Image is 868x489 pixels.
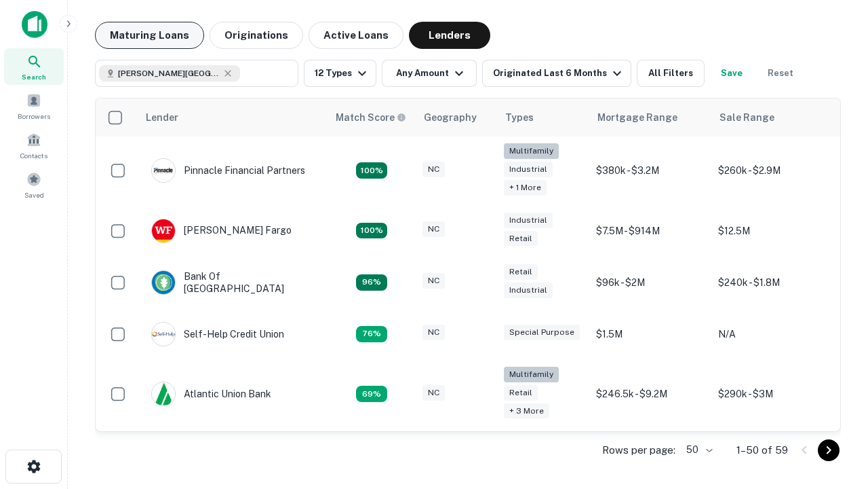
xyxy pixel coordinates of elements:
[504,213,553,228] div: Industrial
[152,271,175,294] img: picture
[424,109,477,126] div: Geography
[589,205,711,257] td: $7.5M - $914M
[504,231,538,247] div: Retail
[818,439,840,461] button: Go to next page
[409,22,490,49] button: Lenders
[681,440,715,460] div: 50
[719,109,774,126] div: Sale Range
[589,308,711,360] td: $1.5M
[336,110,403,125] h6: Match Score
[356,386,387,402] div: Matching Properties: 10, hasApolloMatch: undefined
[589,137,711,205] td: $380k - $3.2M
[504,143,559,159] div: Multifamily
[482,60,631,87] button: Originated Last 6 Months
[504,403,549,419] div: + 3 more
[151,382,271,406] div: Atlantic Union Bank
[497,98,589,137] th: Types
[151,219,292,243] div: [PERSON_NAME] Fargo
[4,88,64,124] a: Borrowers
[138,98,328,137] th: Lender
[504,385,538,401] div: Retail
[382,60,477,87] button: Any Amount
[18,111,50,122] span: Borrowers
[504,162,553,177] div: Industrial
[118,67,220,79] span: [PERSON_NAME][GEOGRAPHIC_DATA], [GEOGRAPHIC_DATA]
[422,325,445,340] div: NC
[309,22,403,49] button: Active Loans
[711,98,833,137] th: Sale Range
[504,283,553,298] div: Industrial
[602,442,675,458] p: Rows per page:
[422,385,445,401] div: NC
[210,22,303,49] button: Originations
[800,380,868,446] iframe: Chat Widget
[422,273,445,289] div: NC
[711,137,833,205] td: $260k - $2.9M
[493,65,625,81] div: Originated Last 6 Months
[151,158,305,183] div: Pinnacle Financial Partners
[711,360,833,429] td: $290k - $3M
[146,109,178,126] div: Lender
[759,60,802,87] button: Reset
[336,110,406,125] div: Capitalize uses an advanced AI algorithm to match your search with the best lender. The match sco...
[422,221,445,237] div: NC
[152,159,175,182] img: picture
[20,150,47,161] span: Contacts
[151,322,284,346] div: Self-help Credit Union
[597,109,677,126] div: Mortgage Range
[152,219,175,242] img: picture
[637,60,705,87] button: All Filters
[505,109,534,126] div: Types
[589,257,711,308] td: $96k - $2M
[711,308,833,360] td: N/A
[356,326,387,342] div: Matching Properties: 11, hasApolloMatch: undefined
[95,22,204,49] button: Maturing Loans
[151,270,314,295] div: Bank Of [GEOGRAPHIC_DATA]
[4,127,64,164] a: Contacts
[504,325,580,340] div: Special Purpose
[356,162,387,179] div: Matching Properties: 26, hasApolloMatch: undefined
[504,264,538,280] div: Retail
[4,166,64,203] a: Saved
[152,323,175,346] img: picture
[504,180,547,196] div: + 1 more
[4,48,64,85] a: Search
[328,98,416,137] th: Capitalize uses an advanced AI algorithm to match your search with the best lender. The match sco...
[416,98,497,137] th: Geography
[356,223,387,239] div: Matching Properties: 15, hasApolloMatch: undefined
[504,367,559,382] div: Multifamily
[589,360,711,429] td: $246.5k - $9.2M
[22,71,46,82] span: Search
[711,257,833,308] td: $240k - $1.8M
[304,60,376,87] button: 12 Types
[152,382,175,405] img: picture
[422,162,445,177] div: NC
[736,442,788,458] p: 1–50 of 59
[356,274,387,291] div: Matching Properties: 14, hasApolloMatch: undefined
[710,60,753,87] button: Save your search to get updates of matches that match your search criteria.
[22,11,47,38] img: capitalize-icon.png
[24,189,44,200] span: Saved
[711,205,833,257] td: $12.5M
[589,98,711,137] th: Mortgage Range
